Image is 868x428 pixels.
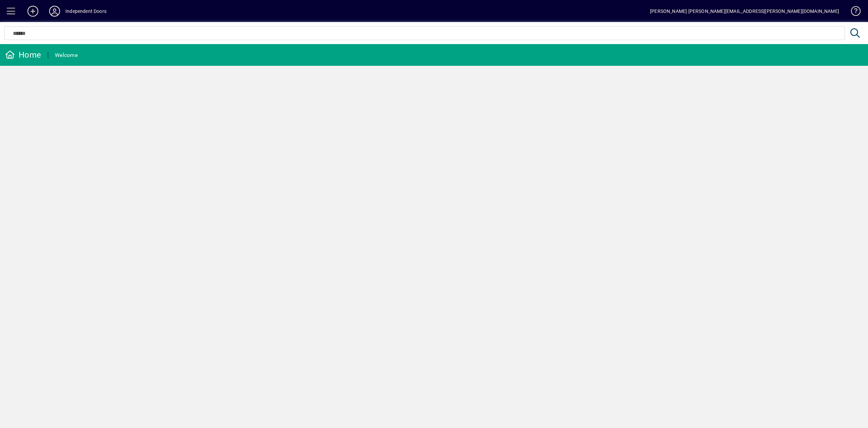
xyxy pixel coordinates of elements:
[846,1,860,23] a: Knowledge Base
[55,50,78,61] div: Welcome
[650,6,839,17] div: [PERSON_NAME] [PERSON_NAME][EMAIL_ADDRESS][PERSON_NAME][DOMAIN_NAME]
[44,5,65,17] button: Profile
[5,50,41,60] div: Home
[65,6,106,17] div: Independent Doors
[22,5,44,17] button: Add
